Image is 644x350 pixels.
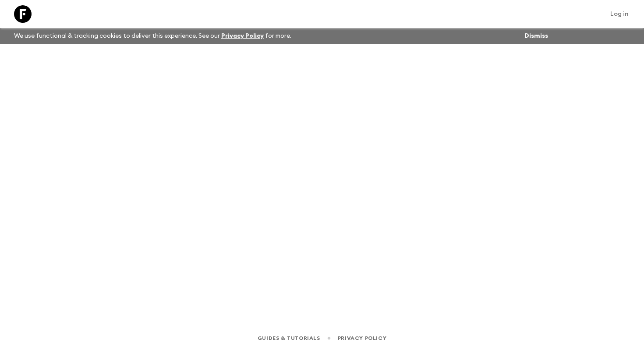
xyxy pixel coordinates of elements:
a: Privacy Policy [338,333,386,343]
p: We use functional & tracking cookies to deliver this experience. See our for more. [11,28,295,44]
a: Log in [605,8,633,20]
a: Privacy Policy [221,33,264,39]
a: Guides & Tutorials [258,333,320,343]
button: Dismiss [522,30,550,42]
